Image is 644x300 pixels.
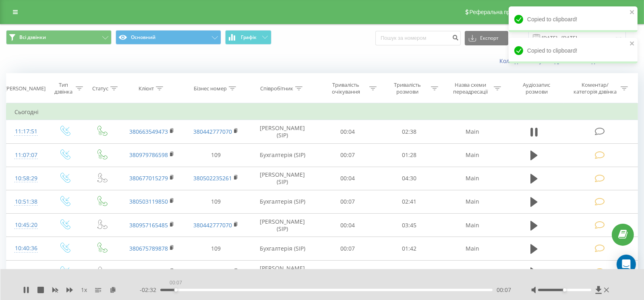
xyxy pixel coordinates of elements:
div: 10:51:38 [14,194,37,210]
div: 10:40:36 [14,241,37,256]
button: Експорт [465,31,508,45]
td: 00:07 [317,190,379,213]
td: 00:07 [317,143,379,167]
td: 00:04 [317,120,379,143]
td: 00:04 [317,214,379,237]
td: Main [440,214,504,237]
td: 109 [184,237,248,260]
td: Сьогодні [6,104,638,120]
a: 380979786598 [129,151,168,159]
a: 380442777070 [193,128,232,135]
div: [PERSON_NAME] [5,85,46,92]
td: Main [440,260,504,284]
div: Accessibility label [174,288,178,292]
td: 109 [184,143,248,167]
td: 00:07 [317,237,379,260]
span: Реферальна програма [470,9,529,15]
a: 380957165485 [129,221,168,229]
td: 109 [184,190,248,213]
span: 00:07 [497,286,511,294]
td: Main [440,120,504,143]
input: Пошук за номером [375,31,461,45]
div: 10:39:45 [14,264,37,280]
td: Бухгалтерія (SIP) [248,190,317,213]
span: Всі дзвінки [19,34,46,41]
div: Тривалість очікування [324,82,367,95]
div: Клієнт [139,85,154,92]
a: 380442777070 [193,221,232,229]
td: Бухгалтерія (SIP) [248,237,317,260]
button: Всі дзвінки [6,30,112,45]
div: Тип дзвінка [53,82,74,95]
td: Main [440,237,504,260]
a: 380663549473 [129,128,168,135]
div: Назва схеми переадресації [449,82,492,95]
div: 10:58:29 [14,171,37,186]
a: 380677015279 [129,174,168,182]
div: Статус [92,85,108,92]
div: 00:07 [168,277,184,288]
div: Open Intercom Messenger [617,255,636,274]
td: 01:28 [379,143,440,167]
td: 02:47 [379,260,440,284]
span: 1 x [81,286,87,294]
div: Бізнес номер [194,85,227,92]
div: Copied to clipboard! [509,6,638,32]
a: 380503119850 [129,198,168,205]
span: Графік [241,35,257,40]
td: 00:04 [317,167,379,190]
span: - 02:32 [140,286,160,294]
td: 03:45 [379,214,440,237]
a: 380442777070 [193,268,232,276]
td: [PERSON_NAME] (SIP) [248,260,317,284]
button: Графік [225,30,271,45]
td: 01:42 [379,237,440,260]
div: 11:07:07 [14,147,37,163]
button: close [630,9,635,16]
a: Коли дані можуть відрізнятися вiд інших систем [499,57,638,65]
td: Main [440,167,504,190]
div: Тривалість розмови [386,82,429,95]
a: 380502235261 [193,174,232,182]
div: Співробітник [260,85,293,92]
td: 02:38 [379,120,440,143]
div: Copied to clipboard! [509,38,638,63]
td: Main [440,143,504,167]
td: 02:41 [379,190,440,213]
td: Бухгалтерія (SIP) [248,143,317,167]
a: 380674658526 [129,268,168,276]
button: Основний [116,30,221,45]
td: 04:30 [379,167,440,190]
button: close [630,40,635,48]
td: [PERSON_NAME] (SIP) [248,167,317,190]
a: 380675789878 [129,245,168,252]
td: 00:04 [317,260,379,284]
div: Accessibility label [563,288,566,292]
td: [PERSON_NAME] (SIP) [248,214,317,237]
td: [PERSON_NAME] (SIP) [248,120,317,143]
div: 10:45:20 [14,217,37,233]
div: 11:17:51 [14,124,37,139]
div: Аудіозапис розмови [512,82,562,95]
td: Main [440,190,504,213]
div: Коментар/категорія дзвінка [572,82,619,95]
